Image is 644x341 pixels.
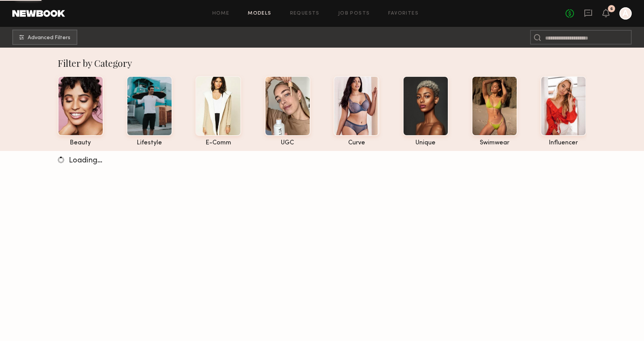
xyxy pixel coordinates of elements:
[127,140,172,146] div: lifestyle
[290,11,320,16] a: Requests
[472,140,517,146] div: swimwear
[610,7,613,11] div: 6
[195,140,241,146] div: e-comm
[212,11,230,16] a: Home
[403,140,449,146] div: unique
[28,35,70,41] span: Advanced Filters
[58,57,587,69] div: Filter by Category
[265,140,310,146] div: UGC
[248,11,271,16] a: Models
[58,140,103,146] div: beauty
[541,140,586,146] div: influencer
[69,157,102,164] span: Loading…
[338,11,370,16] a: Job Posts
[12,30,77,45] button: Advanced Filters
[334,140,379,146] div: curve
[619,7,632,20] a: A
[388,11,419,16] a: Favorites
